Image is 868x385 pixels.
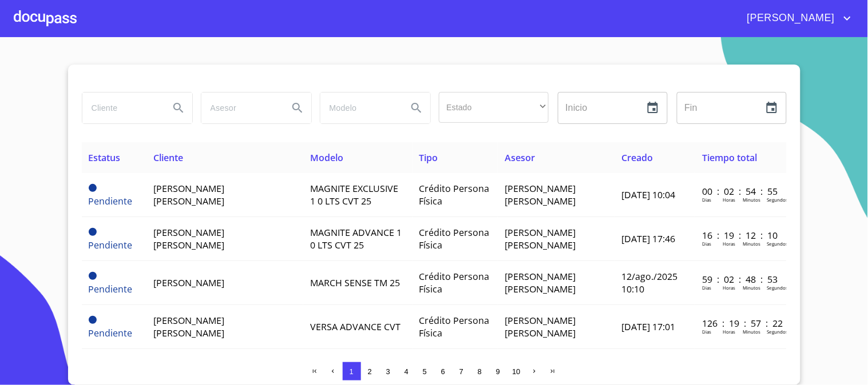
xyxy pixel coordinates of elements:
[153,314,224,339] span: [PERSON_NAME] [PERSON_NAME]
[621,270,677,295] span: 12/ago./2025 10:10
[505,182,576,207] span: [PERSON_NAME] [PERSON_NAME]
[419,151,438,164] span: Tipo
[89,151,121,164] span: Estatus
[459,367,463,376] span: 7
[419,314,490,339] span: Crédito Persona Física
[89,316,97,324] span: Pendiente
[471,362,489,380] button: 8
[153,276,224,289] span: [PERSON_NAME]
[743,240,760,247] p: Minutos
[89,272,97,280] span: Pendiente
[386,367,390,376] span: 3
[343,362,361,380] button: 1
[767,328,788,335] p: Segundos
[379,362,398,380] button: 3
[739,9,841,27] span: [PERSON_NAME]
[89,184,97,192] span: Pendiente
[702,328,711,335] p: Dias
[441,367,445,376] span: 6
[361,362,379,380] button: 2
[621,232,675,245] span: [DATE] 17:46
[423,367,427,376] span: 5
[723,240,735,247] p: Horas
[767,196,788,203] p: Segundos
[702,240,711,247] p: Dias
[702,273,779,286] p: 59 : 02 : 48 : 53
[621,189,675,201] span: [DATE] 10:04
[89,239,133,251] span: Pendiente
[284,94,311,122] button: Search
[702,317,779,330] p: 126 : 19 : 57 : 22
[165,94,192,122] button: Search
[405,367,409,376] span: 4
[739,9,854,27] button: account of current user
[505,314,576,339] span: [PERSON_NAME] [PERSON_NAME]
[767,240,788,247] p: Segundos
[496,367,500,376] span: 9
[89,228,97,236] span: Pendiente
[505,226,576,251] span: [PERSON_NAME] [PERSON_NAME]
[489,362,508,380] button: 9
[702,196,711,203] p: Dias
[310,182,398,207] span: MAGNITE EXCLUSIVE 1 0 LTS CVT 25
[419,226,490,251] span: Crédito Persona Física
[434,362,453,380] button: 6
[201,93,279,123] input: search
[453,362,471,380] button: 7
[743,328,760,335] p: Minutos
[89,327,133,339] span: Pendiente
[723,196,735,203] p: Horas
[89,283,133,295] span: Pendiente
[505,270,576,295] span: [PERSON_NAME] [PERSON_NAME]
[153,151,183,164] span: Cliente
[702,185,779,198] p: 00 : 02 : 54 : 55
[350,367,354,376] span: 1
[743,284,760,291] p: Minutos
[508,362,526,380] button: 10
[743,196,760,203] p: Minutos
[512,367,520,376] span: 10
[702,151,757,164] span: Tiempo total
[89,195,133,207] span: Pendiente
[368,367,372,376] span: 2
[398,362,416,380] button: 4
[767,284,788,291] p: Segundos
[153,226,224,251] span: [PERSON_NAME] [PERSON_NAME]
[621,320,675,333] span: [DATE] 17:01
[320,93,398,123] input: search
[419,270,490,295] span: Crédito Persona Física
[403,94,430,122] button: Search
[310,151,343,164] span: Modelo
[723,328,735,335] p: Horas
[310,276,400,289] span: MARCH SENSE TM 25
[621,151,653,164] span: Creado
[478,367,482,376] span: 8
[82,93,160,123] input: search
[310,320,401,333] span: VERSA ADVANCE CVT
[439,92,549,123] div: ​
[723,284,735,291] p: Horas
[416,362,434,380] button: 5
[310,226,402,251] span: MAGNITE ADVANCE 1 0 LTS CVT 25
[419,182,490,207] span: Crédito Persona Física
[702,284,711,291] p: Dias
[153,182,224,207] span: [PERSON_NAME] [PERSON_NAME]
[505,151,535,164] span: Asesor
[702,229,779,242] p: 16 : 19 : 12 : 10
